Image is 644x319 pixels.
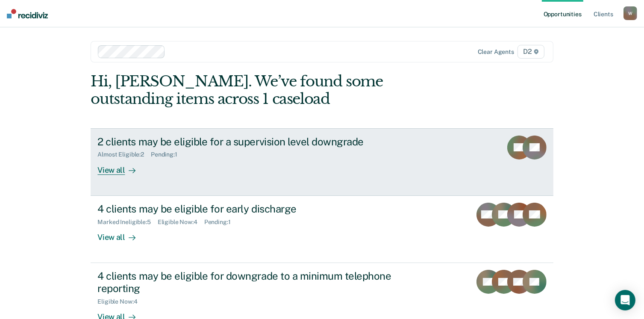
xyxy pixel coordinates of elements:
span: D2 [518,45,544,59]
button: W [623,6,637,20]
div: Clear agents [478,48,514,56]
a: 2 clients may be eligible for a supervision level downgradeAlmost Eligible:2Pending:1View all [91,128,553,196]
div: View all [97,158,145,175]
div: Almost Eligible : 2 [97,151,151,158]
div: Hi, [PERSON_NAME]. We’ve found some outstanding items across 1 caseload [91,73,461,108]
div: 4 clients may be eligible for early discharge [97,203,397,215]
div: 2 clients may be eligible for a supervision level downgrade [97,136,397,148]
div: Eligible Now : 4 [158,219,204,226]
div: Eligible Now : 4 [97,298,144,305]
div: Pending : 1 [151,151,184,158]
div: Open Intercom Messenger [615,290,635,310]
div: 4 clients may be eligible for downgrade to a minimum telephone reporting [97,270,397,295]
a: 4 clients may be eligible for early dischargeMarked Ineligible:5Eligible Now:4Pending:1View all [91,196,553,263]
div: Pending : 1 [204,219,238,226]
img: Recidiviz [7,9,48,18]
div: Marked Ineligible : 5 [97,219,157,226]
div: View all [97,225,145,242]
